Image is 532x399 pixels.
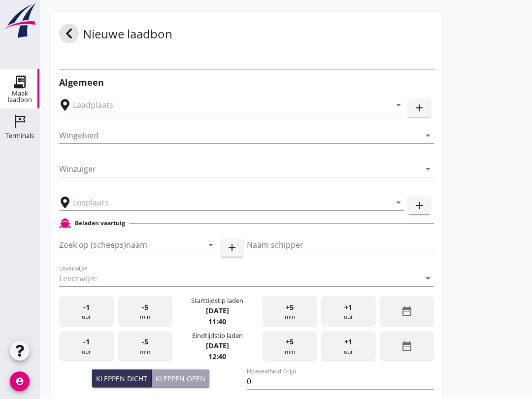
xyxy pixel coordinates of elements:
i: date_range [401,340,413,352]
span: -5 [142,336,148,347]
span: +1 [344,336,352,347]
strong: 12:40 [208,352,226,361]
strong: 11:40 [208,317,226,326]
div: Starttijdstip laden [191,296,243,305]
i: add [413,199,425,211]
div: Nieuwe laadbon [59,24,172,47]
span: -1 [83,336,90,347]
i: arrow_drop_down [422,272,434,284]
div: min [263,296,317,327]
button: Kleppen dicht [92,369,152,387]
i: add [413,102,425,114]
span: -5 [142,302,148,313]
input: Hoeveelheid 0-lijn [247,373,434,389]
input: Wingebied [59,128,420,143]
h2: Algemeen [59,76,434,89]
input: Zoek op (scheeps)naam [59,237,189,253]
input: Winzuiger [59,161,420,177]
strong: [DATE] [206,341,229,350]
div: Kleppen dicht [96,373,147,384]
i: arrow_drop_down [422,130,434,141]
div: Kleppen open [156,373,205,384]
input: Losplaats [73,195,377,210]
strong: [DATE] [206,306,229,315]
div: uur [59,296,114,327]
input: Laadplaats [73,97,377,113]
i: account_circle [10,371,30,391]
div: uur [59,331,114,362]
i: arrow_drop_down [393,197,404,208]
div: min [118,296,172,327]
h2: Beladen vaartuig [75,219,125,228]
div: uur [321,331,376,362]
div: min [263,331,317,362]
div: Eindtijdstip laden [192,331,243,340]
div: uur [321,296,376,327]
button: Kleppen open [152,369,209,387]
div: Terminals [5,133,34,139]
span: +1 [344,302,352,313]
i: date_range [401,305,413,317]
img: logo-small.a267ee39.svg [2,2,37,39]
i: add [226,242,238,254]
div: min [118,331,172,362]
i: arrow_drop_down [205,239,217,251]
span: +5 [286,302,294,313]
span: -1 [83,302,90,313]
span: +5 [286,336,294,347]
input: Naam schipper [247,237,434,253]
i: arrow_drop_down [422,163,434,175]
i: arrow_drop_down [393,99,404,111]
